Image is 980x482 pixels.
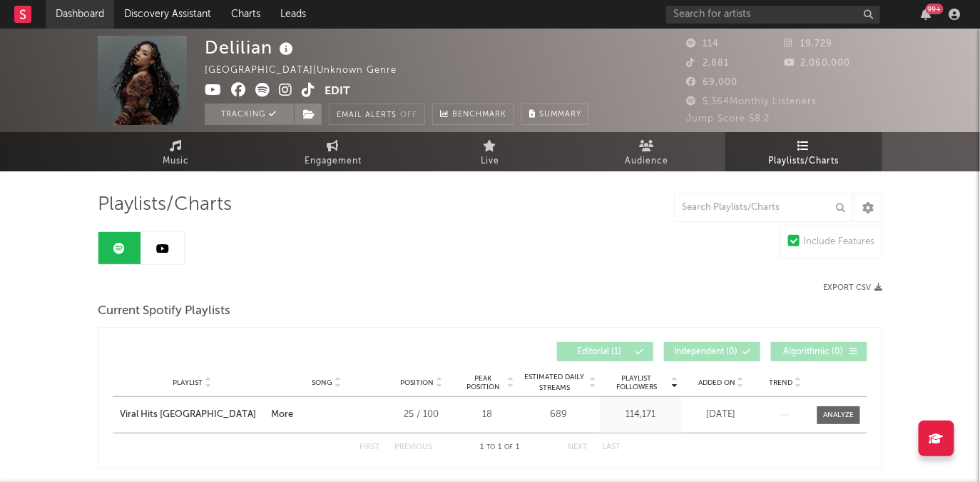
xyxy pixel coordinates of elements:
[120,408,256,422] div: Viral Hits [GEOGRAPHIC_DATA]
[771,342,867,361] button: Algorithmic(0)
[452,106,506,124] span: Benchmark
[481,153,499,170] span: Live
[205,104,294,125] button: Tracking
[785,59,851,68] span: 2,060,000
[120,408,264,422] a: Viral Hits [GEOGRAPHIC_DATA]
[686,114,770,124] span: Jump Score: 58.2
[163,153,190,170] span: Music
[325,83,350,101] button: Edit
[389,408,454,422] div: 25 / 100
[400,111,417,119] em: Off
[173,378,203,387] span: Playlist
[401,378,434,387] span: Position
[780,348,846,356] span: Algorithmic ( 0 )
[922,9,931,20] button: 99+
[461,408,514,422] div: 18
[98,196,232,214] span: Playlists/Charts
[698,378,735,387] span: Added On
[98,132,255,171] a: Music
[412,132,568,171] a: Live
[685,408,757,422] div: [DATE]
[785,39,833,49] span: 19,729
[359,443,380,451] button: First
[603,374,670,391] span: Playlist Followers
[686,78,737,87] span: 69,000
[673,348,739,356] span: Independent ( 0 )
[271,408,293,422] div: More
[255,132,412,171] a: Engagement
[666,6,880,24] input: Search for artists
[566,348,632,356] span: Editorial ( 1 )
[770,378,793,387] span: Trend
[626,153,669,170] span: Audience
[823,283,882,292] button: Export CSV
[394,443,432,451] button: Previous
[568,132,725,171] a: Audience
[686,39,719,49] span: 114
[521,104,589,125] button: Summary
[674,194,852,222] input: Search Playlists/Charts
[602,443,621,451] button: Last
[557,342,653,361] button: Editorial(1)
[432,104,514,125] a: Benchmark
[305,153,362,170] span: Engagement
[769,153,839,170] span: Playlists/Charts
[329,104,425,125] button: Email AlertsOff
[686,59,729,68] span: 2,881
[205,36,297,59] div: Delilian
[461,374,506,391] span: Peak Position
[521,372,588,393] span: Estimated Daily Streams
[725,132,882,171] a: Playlists/Charts
[505,444,514,451] span: of
[521,408,596,422] div: 689
[98,303,230,320] span: Current Spotify Playlists
[539,111,581,119] span: Summary
[312,378,333,387] span: Song
[686,97,817,106] span: 5,364 Monthly Listeners
[664,342,760,361] button: Independent(0)
[603,408,678,422] div: 114,171
[487,444,496,451] span: to
[461,439,539,456] div: 1 1 1
[926,4,944,14] div: 99 +
[568,443,588,451] button: Next
[205,62,413,79] div: [GEOGRAPHIC_DATA] | Unknown Genre
[803,234,874,251] div: Include Features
